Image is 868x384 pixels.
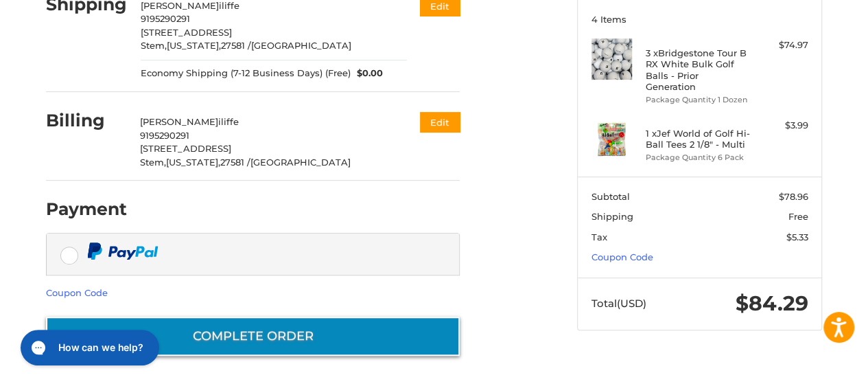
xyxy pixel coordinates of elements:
span: Economy Shipping (7-12 Business Days) (Free) [141,67,351,80]
span: 27581 / [220,157,250,168]
span: [US_STATE], [166,157,220,168]
div: $3.99 [754,119,808,133]
img: PayPal icon [87,242,159,260]
iframe: Gorgias live chat messenger [14,325,163,370]
span: Total (USD) [591,297,646,310]
span: Subtotal [591,191,630,202]
span: Free [788,211,808,222]
span: [PERSON_NAME] [140,116,218,127]
h2: Billing [46,110,126,131]
a: Coupon Code [46,287,108,298]
button: Complete order [46,317,460,356]
h3: 4 Items [591,14,808,25]
span: $5.33 [786,231,808,242]
span: [US_STATE], [167,40,221,51]
h2: Payment [46,199,127,220]
span: [GEOGRAPHIC_DATA] [251,40,351,51]
h4: 1 x Jef World of Golf Hi-Ball Tees 2 1/8" - Multi [646,128,751,150]
button: Edit [420,112,460,132]
span: 9195290291 [141,13,190,24]
span: $78.96 [779,191,808,202]
a: Coupon Code [591,251,653,262]
span: Tax [591,231,607,242]
div: $74.97 [754,38,808,52]
li: Package Quantity 1 Dozen [646,94,751,106]
span: [STREET_ADDRESS] [140,143,231,154]
span: [GEOGRAPHIC_DATA] [250,157,351,168]
span: 27581 / [221,40,251,51]
span: $84.29 [736,291,808,316]
h4: 3 x Bridgestone Tour B RX White Bulk Golf Balls - Prior Generation [646,47,751,92]
span: iliffe [218,116,239,127]
span: 9195290291 [140,130,189,141]
span: Stem, [141,40,167,51]
span: Stem, [140,157,166,168]
span: Shipping [591,211,633,222]
span: $0.00 [351,67,384,80]
span: [STREET_ADDRESS] [141,27,232,38]
li: Package Quantity 6 Pack [646,152,751,163]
